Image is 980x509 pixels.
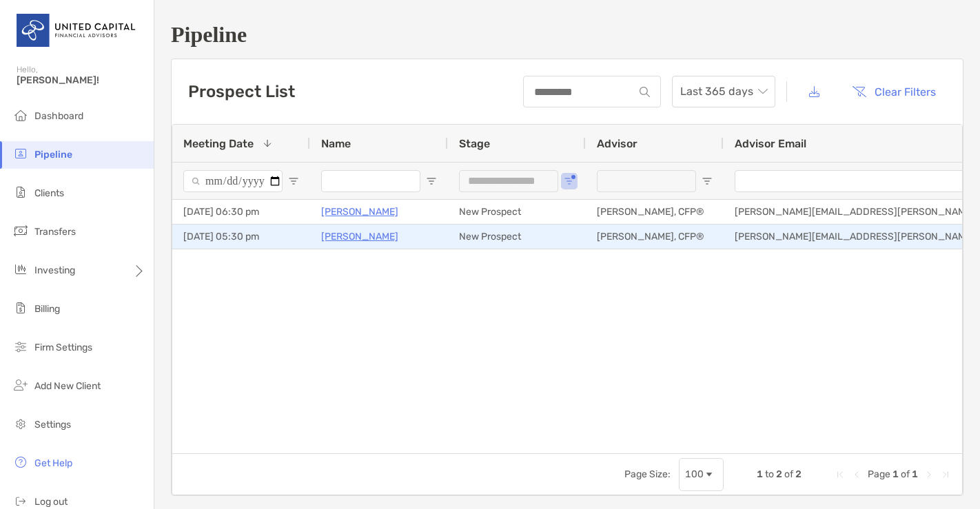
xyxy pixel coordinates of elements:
img: transfers icon [12,222,29,239]
span: 2 [795,468,802,480]
img: pipeline icon [12,145,29,162]
div: Page Size [679,458,724,491]
img: settings icon [12,415,29,432]
div: [PERSON_NAME], CFP® [586,200,724,224]
img: add_new_client icon [12,377,29,393]
span: 1 [757,468,763,480]
span: of [901,468,910,480]
span: Last 365 days [680,76,767,107]
img: logout icon [12,492,29,509]
span: 1 [892,468,899,480]
input: Name Filter Input [321,170,420,192]
img: billing icon [12,300,29,316]
div: [DATE] 06:30 pm [172,200,310,224]
div: Previous Page [851,469,862,480]
span: Advisor Email [735,137,806,150]
input: Meeting Date Filter Input [183,170,283,192]
img: United Capital Logo [17,6,137,55]
img: dashboard icon [12,107,29,123]
span: [PERSON_NAME]! [17,74,145,86]
span: Dashboard [34,110,83,122]
span: Transfers [34,226,76,238]
div: Next Page [923,469,935,480]
span: Get Help [34,457,72,469]
span: 2 [776,468,782,480]
span: Stage [459,137,490,150]
span: Firm Settings [34,342,92,353]
span: to [765,468,774,480]
span: Name [321,137,351,150]
div: [PERSON_NAME], CFP® [586,225,724,249]
img: firm-settings icon [12,338,29,355]
span: Billing [34,303,60,315]
div: First Page [835,469,846,480]
div: Last Page [940,469,951,480]
a: [PERSON_NAME] [321,228,398,245]
span: Clients [34,187,64,199]
span: Log out [34,496,68,508]
img: input icon [640,87,650,97]
img: clients icon [12,184,29,200]
div: [DATE] 05:30 pm [172,225,310,249]
span: Add New Client [34,380,101,392]
div: New Prospect [448,225,586,249]
button: Clear Filters [841,76,946,107]
span: Settings [34,419,71,430]
span: Page [868,468,890,480]
span: Pipeline [34,149,72,160]
div: New Prospect [448,200,586,224]
a: [PERSON_NAME] [321,203,398,220]
h3: Prospect List [188,82,295,101]
span: of [784,468,793,480]
span: Investing [34,264,75,276]
span: Advisor [597,137,637,150]
button: Open Filter Menu [288,176,299,187]
button: Open Filter Menu [426,176,437,187]
span: 1 [912,468,918,480]
img: investing icon [12,261,29,278]
button: Open Filter Menu [564,176,575,187]
img: get-help icon [12,454,29,470]
div: 100 [685,468,704,480]
button: Open Filter Menu [702,176,713,187]
h1: Pipeline [171,22,963,48]
div: Page Size: [624,468,671,480]
span: Meeting Date [183,137,254,150]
